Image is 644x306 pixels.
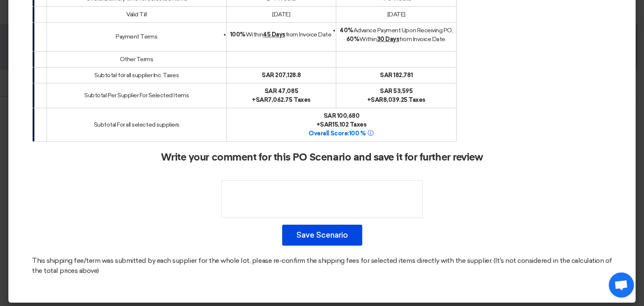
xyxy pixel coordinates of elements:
td: Subtotal Per Supplier For Selected Items [47,83,226,108]
u: 45 Days [263,31,286,38]
h2: Write your comment for this PO Scenario and save it for further review [161,152,483,163]
td: Other Terms [47,51,226,67]
div: Open chat [609,272,634,298]
b: 100 % [309,130,374,137]
td: Payment Terms [47,22,226,51]
td: [DATE] [336,6,457,22]
td: Subtotal for all supplier Inc. Taxes [47,67,226,83]
span: Advance Payment Upon Receiving PO, [340,27,453,34]
td: [DATE] [226,6,336,22]
span: sar [371,96,383,104]
b: sar 100,680 [324,112,360,119]
span: Within from Invoice Date. [230,31,332,38]
td: Valid Till [47,6,226,22]
span: Overall Score: [309,130,349,137]
span: Within from Invoice Date. [346,36,447,43]
td: Subtotal For all selected suppliers [47,108,226,141]
b: sar 207,128.8 [262,72,301,79]
b: sar 53,595 [380,88,413,95]
u: 30 Days [377,36,400,43]
b: sar 182,781 [380,72,413,79]
strong: 60% [346,36,360,43]
span: sar [256,96,268,104]
b: sar 47,085 [265,88,298,95]
b: + 8,039.25 Taxes [367,96,426,104]
strong: 100% [230,31,246,38]
button: Save Scenario [282,225,362,246]
strong: 40% [340,27,353,34]
div: This shipping fee/term was submitted by each supplier for the whole lot, please re-confirm the sh... [32,256,612,276]
b: + 7,062.75 Taxes [252,96,310,104]
span: sar [320,121,332,128]
b: + 15,102 Taxes [317,121,366,128]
